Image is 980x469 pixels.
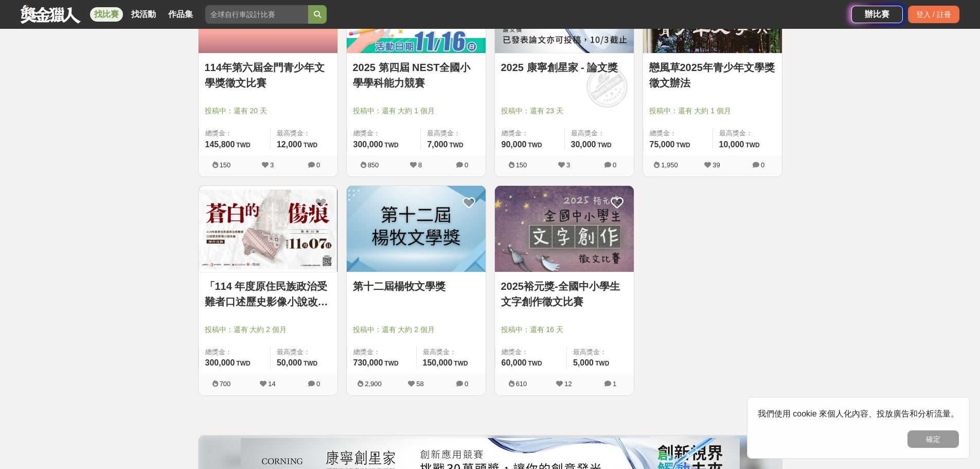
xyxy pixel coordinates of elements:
span: TWD [236,360,250,367]
span: 12 [564,380,572,388]
span: 150 [220,161,231,169]
span: 總獎金： [353,128,415,138]
span: 最高獎金： [423,347,479,357]
span: 最高獎金： [573,347,628,357]
span: 0 [613,161,616,169]
span: 150 [516,161,527,169]
span: TWD [597,142,611,149]
span: 300,000 [353,140,383,149]
span: 2,900 [365,380,382,388]
span: TWD [384,360,398,367]
span: TWD [384,142,398,149]
span: 30,000 [571,140,596,149]
span: 700 [220,380,231,388]
span: 投稿中：還有 20 天 [205,106,331,116]
a: 作品集 [164,7,197,22]
img: Cover Image [495,186,634,272]
a: 114年第六屆金門青少年文學獎徵文比賽 [205,60,331,91]
a: 找活動 [127,7,160,22]
span: TWD [454,360,468,367]
span: 60,000 [502,358,527,367]
span: 90,000 [502,140,527,149]
span: 145,800 [205,140,235,149]
span: 我們使用 cookie 來個人化內容、投放廣告和分析流量。 [758,409,959,418]
span: 投稿中：還有 大約 1 個月 [649,106,776,116]
span: 7,000 [427,140,448,149]
span: 總獎金： [502,347,560,357]
span: 150,000 [423,358,453,367]
a: 「114 年度原住民族政治受難者口述歷史影像小說改編」徵件活動 [205,279,331,309]
span: 總獎金： [205,128,264,138]
a: 2025 第四屆 NEST全國小學學科能力競賽 [353,60,479,91]
span: 1,950 [661,161,678,169]
img: Cover Image [199,186,337,272]
span: 總獎金： [353,347,410,357]
span: TWD [745,142,759,149]
span: 投稿中：還有 大約 2 個月 [205,324,331,335]
span: 0 [465,161,468,169]
span: 0 [316,380,320,388]
a: 戀風草2025年青少年文學獎徵文辦法 [649,60,776,91]
span: TWD [528,142,542,149]
span: TWD [236,142,250,149]
span: 投稿中：還有 16 天 [501,324,628,335]
a: Cover Image [495,186,634,272]
a: Cover Image [347,186,486,272]
input: 全球自行車設計比賽 [205,5,308,24]
span: 投稿中：還有 23 天 [501,106,628,116]
span: 300,000 [205,358,235,367]
span: 12,000 [277,140,302,149]
div: 登入 / 註冊 [908,6,959,23]
span: 投稿中：還有 大約 1 個月 [353,106,479,116]
span: 0 [761,161,764,169]
a: 找比賽 [90,7,123,22]
span: TWD [304,142,317,149]
span: 14 [268,380,275,388]
a: 第十二屆楊牧文學獎 [353,279,479,294]
span: 最高獎金： [277,347,331,357]
span: 總獎金： [650,128,706,138]
span: 最高獎金： [719,128,776,138]
span: 610 [516,380,527,388]
a: 2025 康寧創星家 - 論文獎 [501,60,628,75]
span: TWD [304,360,317,367]
span: 最高獎金： [571,128,628,138]
span: 10,000 [719,140,744,149]
span: 0 [316,161,320,169]
span: TWD [676,142,690,149]
span: 投稿中：還有 大約 2 個月 [353,324,479,335]
span: TWD [528,360,542,367]
span: 58 [416,380,423,388]
span: 最高獎金： [427,128,479,138]
span: 3 [270,161,274,169]
span: 總獎金： [502,128,558,138]
span: 39 [712,161,720,169]
span: 730,000 [353,358,383,367]
a: 2025裕元獎-全國中小學生文字創作徵文比賽 [501,279,628,309]
span: 8 [418,161,422,169]
a: Cover Image [199,186,337,272]
span: TWD [449,142,463,149]
span: 75,000 [650,140,675,149]
span: 總獎金： [205,347,264,357]
span: 50,000 [277,358,302,367]
a: 辦比賽 [851,6,903,23]
span: 5,000 [573,358,594,367]
span: 850 [368,161,379,169]
span: 最高獎金： [277,128,331,138]
img: Cover Image [347,186,486,272]
span: TWD [595,360,609,367]
span: 3 [566,161,570,169]
button: 確定 [907,430,959,448]
span: 0 [465,380,468,388]
span: 1 [613,380,616,388]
